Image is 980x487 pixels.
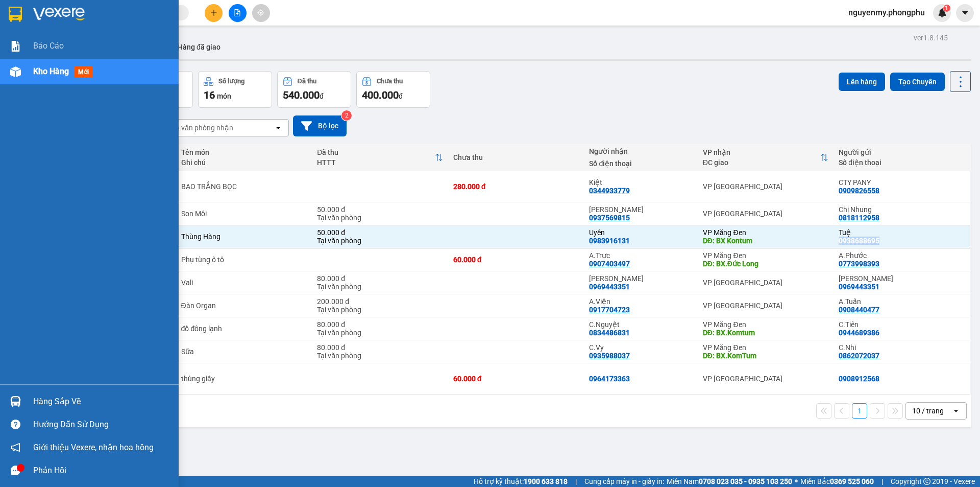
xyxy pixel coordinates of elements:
div: Chưa thu [377,78,403,85]
div: 50.000 đ [317,228,443,237]
span: Giới thiệu Vexere, nhận hoa hồng [33,441,154,454]
img: solution-icon [10,41,21,52]
div: 0937569815 [589,214,630,222]
span: 16 [204,89,215,101]
div: Tại văn phòng [317,283,443,291]
div: 50.000 đ [317,205,443,214]
button: Lên hàng [839,73,885,91]
div: VP [GEOGRAPHIC_DATA] [703,279,829,287]
div: Số điện thoại [839,158,965,167]
div: 0964173363 [589,375,630,383]
div: VP Măng Đen [703,251,829,260]
div: Bảo Trâm [589,205,692,214]
div: Đã thu [298,78,316,85]
span: copyright [923,478,930,485]
div: Tại văn phòng [317,306,443,314]
span: Báo cáo [33,39,64,52]
button: 1 [852,403,867,419]
div: 0944689386 [839,329,879,337]
img: icon-new-feature [938,8,947,17]
div: VP [GEOGRAPHIC_DATA] [703,182,829,191]
div: Chưa thu [453,153,579,161]
svg: open [952,407,960,415]
button: Tạo Chuyến [890,73,945,91]
div: Tên món [181,148,307,156]
span: 540.000 [283,89,320,101]
div: ver 1.8.145 [914,32,948,43]
div: VP Măng Đen [703,343,829,352]
div: DĐ: BX.Komtum [703,329,829,337]
div: 0344933779 [589,187,630,195]
div: VP Măng Đen [703,228,829,237]
span: | [575,476,577,487]
div: HTTT [317,158,435,167]
strong: 1900 633 818 [524,477,568,485]
div: 10 / trang [912,406,944,416]
span: plus [210,9,217,16]
span: | [881,476,883,487]
button: caret-down [956,4,974,22]
div: 0862072037 [839,352,879,360]
div: 0935988037 [589,352,630,360]
div: Chọn văn phòng nhận [163,123,233,133]
button: plus [205,4,223,22]
span: Hỗ trợ kỹ thuật: [474,476,568,487]
strong: 0708 023 035 - 0935 103 250 [699,477,792,485]
div: Đàn Organ [181,302,307,310]
img: logo-vxr [9,7,22,22]
button: Số lượng16món [198,71,272,108]
div: 0818112958 [839,214,879,222]
div: Tuệ [839,228,965,237]
div: Số lượng [218,78,244,85]
div: Chị Nhung [839,205,965,214]
strong: 0369 525 060 [830,477,874,485]
div: DĐ: BX Kontum [703,237,829,245]
span: caret-down [961,8,970,17]
div: Hàng sắp về [33,394,171,409]
div: VP [GEOGRAPHIC_DATA] [703,210,829,218]
div: CTY PANY [839,178,965,187]
span: 1 [945,5,948,12]
div: 0834486831 [589,329,630,337]
div: 0908440477 [839,306,879,314]
div: Hướng dẫn sử dụng [33,417,171,432]
div: 0773998393 [839,260,879,268]
div: VP Măng Đen [703,320,829,329]
div: Phản hồi [33,463,171,478]
div: 60.000 đ [453,256,579,264]
span: nguyenmy.phongphu [840,6,933,19]
div: A.Phước [839,251,965,260]
span: Cung cấp máy in - giấy in: [584,476,664,487]
div: C.Vy [589,343,692,352]
div: Tại văn phòng [317,352,443,360]
div: C.Tiên [839,320,965,329]
div: C.Nhi [839,343,965,352]
div: Tại văn phòng [317,329,443,337]
div: Người gửi [839,148,965,156]
div: Tường Vy [839,274,965,283]
div: Số điện thoại [589,159,692,168]
span: món [217,92,231,100]
div: DĐ: BX.KomTum [703,352,829,360]
div: A.Trực [589,251,692,260]
div: A.Viện [589,297,692,306]
div: Tại văn phòng [317,214,443,222]
th: Toggle SortBy [698,144,834,171]
button: aim [252,4,270,22]
button: Bộ lọc [293,115,347,136]
span: Kho hàng [33,66,69,76]
div: 0908912568 [839,375,879,383]
span: file-add [234,9,241,16]
div: DĐ: BX.Đức Long [703,260,829,268]
div: Tại văn phòng [317,237,443,245]
div: BAO TRẮNG BỌC [181,182,307,191]
span: Miền Bắc [800,476,874,487]
div: VP [GEOGRAPHIC_DATA] [703,302,829,310]
div: 60.000 đ [453,375,579,383]
button: Chưa thu400.000đ [356,71,430,108]
div: 0969443351 [589,283,630,291]
div: C.Nguyệt [589,320,692,329]
span: mới [74,66,93,78]
span: 400.000 [362,89,399,101]
div: 80.000 đ [317,343,443,352]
